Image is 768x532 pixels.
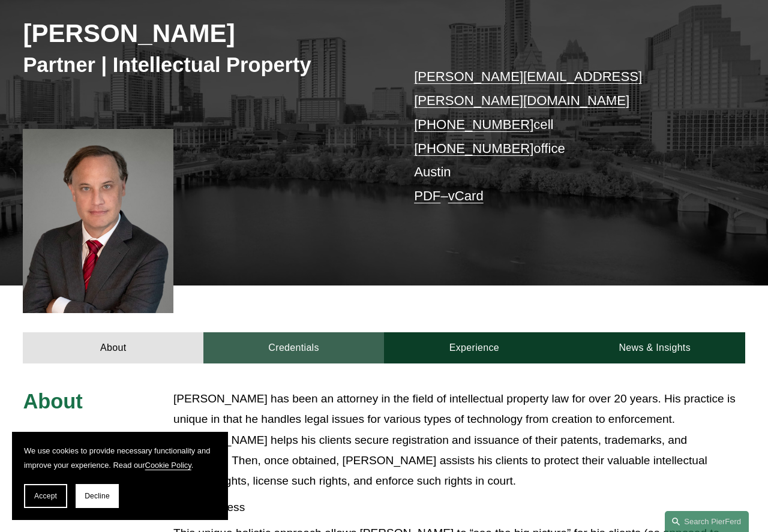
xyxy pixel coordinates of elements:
[182,501,745,514] span: Read Less
[173,492,745,523] button: Read Less
[448,188,484,203] a: vCard
[414,69,642,108] a: [PERSON_NAME][EMAIL_ADDRESS][PERSON_NAME][DOMAIN_NAME]
[203,332,384,363] a: Credentials
[414,117,533,132] a: [PHONE_NUMBER]
[173,389,745,492] p: [PERSON_NAME] has been an attorney in the field of intellectual property law for over 20 years. H...
[23,18,384,49] h2: [PERSON_NAME]
[23,52,384,78] h3: Partner | Intellectual Property
[23,390,82,413] span: About
[414,141,533,156] a: [PHONE_NUMBER]
[23,332,203,363] a: About
[76,484,119,508] button: Decline
[414,188,440,203] a: PDF
[145,461,191,470] a: Cookie Policy
[85,492,110,500] span: Decline
[414,65,715,208] p: cell office Austin –
[34,492,57,500] span: Accept
[24,444,216,472] p: We use cookies to provide necessary functionality and improve your experience. Read our .
[565,332,745,363] a: News & Insights
[12,432,228,520] section: Cookie banner
[665,511,749,532] a: Search this site
[24,484,67,508] button: Accept
[384,332,565,363] a: Experience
